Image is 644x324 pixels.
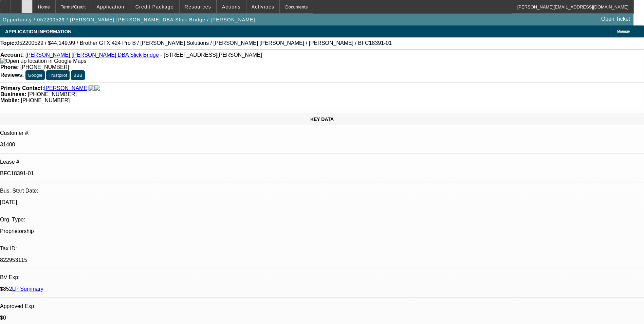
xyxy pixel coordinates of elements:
[94,85,100,91] img: linkedin-icon.png
[130,0,179,13] button: Credit Package
[16,40,392,46] span: 052200529 / $44,149.99 / Brother GTX 424 Pro B / [PERSON_NAME] Solutions / [PERSON_NAME] [PERSON_...
[160,52,262,58] span: - [STREET_ADDRESS][PERSON_NAME]
[246,0,280,13] button: Activities
[0,58,86,64] img: Open up location in Google Maps
[89,85,94,91] img: facebook-icon.png
[21,97,70,103] span: [PHONE_NUMBER]
[252,4,275,10] span: Activities
[0,64,19,70] strong: Phone:
[25,52,159,58] a: [PERSON_NAME] [PERSON_NAME] DBA Slick Bridge
[46,70,69,80] button: Trustpilot
[180,0,216,13] button: Resources
[0,85,44,91] strong: Primary Contact:
[20,64,69,70] span: [PHONE_NUMBER]
[599,13,633,25] a: Open Ticket
[44,85,89,91] a: [PERSON_NAME]
[91,0,129,13] button: Application
[96,4,124,10] span: Application
[28,91,77,97] span: [PHONE_NUMBER]
[0,91,26,97] strong: Business:
[217,0,246,13] button: Actions
[0,72,24,78] strong: Reviews:
[25,70,45,80] button: Google
[0,97,19,103] strong: Mobile:
[222,4,241,10] span: Actions
[0,52,24,58] strong: Account:
[135,4,174,10] span: Credit Package
[310,116,334,122] span: KEY DATA
[3,17,255,22] span: Opportunity / 052200529 / [PERSON_NAME] [PERSON_NAME] DBA Slick Bridge / [PERSON_NAME]
[0,58,86,64] a: View Google Maps
[617,30,630,33] span: Manage
[71,70,85,80] button: BBB
[185,4,211,10] span: Resources
[12,286,43,292] a: LP Summary
[5,29,71,34] span: APPLICATION INFORMATION
[0,40,16,46] strong: Topic:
